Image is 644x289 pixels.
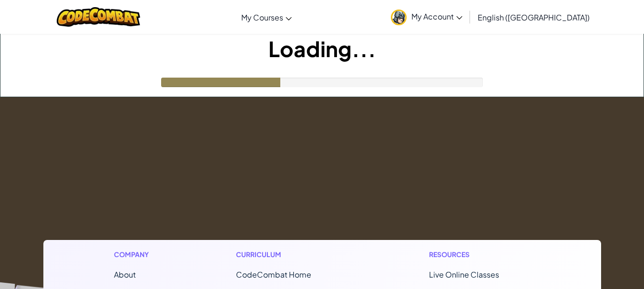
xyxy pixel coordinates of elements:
[114,269,136,279] a: About
[429,249,531,259] h1: Resources
[236,249,351,259] h1: Curriculum
[236,4,296,30] a: My Courses
[241,12,283,22] span: My Courses
[429,269,499,279] a: Live Online Classes
[473,4,594,30] a: English ([GEOGRAPHIC_DATA])
[57,7,140,27] img: CodeCombat logo
[391,10,407,25] img: avatar
[411,11,462,21] span: My Account
[0,34,644,63] h1: Loading...
[478,12,590,22] span: English ([GEOGRAPHIC_DATA])
[236,269,311,279] span: CodeCombat Home
[386,2,467,32] a: My Account
[114,249,158,259] h1: Company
